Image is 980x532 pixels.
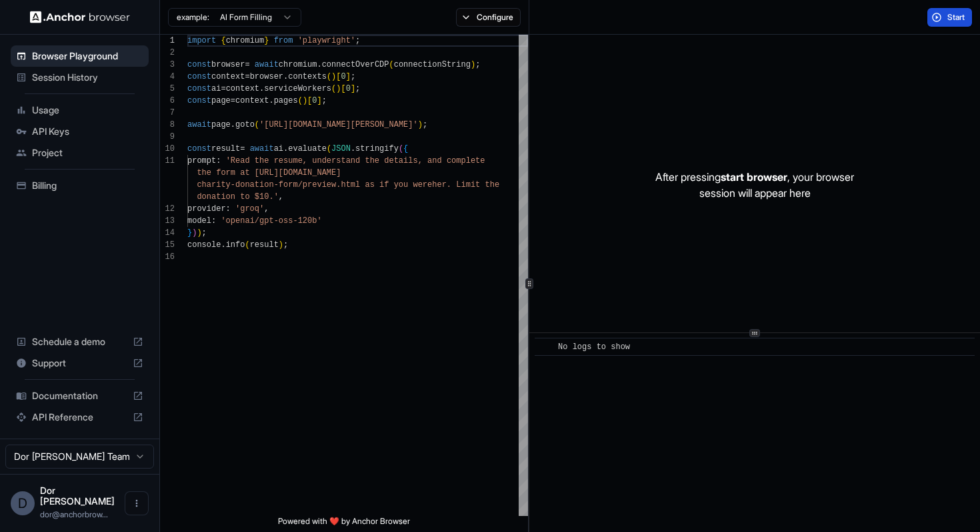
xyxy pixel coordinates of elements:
span: No logs to show [558,342,630,352]
span: JSON [331,144,351,154]
div: 14 [160,227,175,239]
span: ; [283,240,288,250]
span: goto [235,120,255,129]
span: . [351,144,355,154]
span: = [240,144,245,154]
span: const [187,72,211,81]
span: dor@anchorbrowser.io [40,509,108,519]
span: donation to $10.' [197,192,278,202]
span: stringify [355,144,399,154]
span: ) [418,120,423,129]
span: ) [192,228,197,238]
div: Schedule a demo [11,331,149,352]
span: ] [317,96,321,105]
div: Session History [11,67,149,88]
span: 0 [341,72,345,81]
span: ; [202,228,207,238]
span: contexts [288,72,327,81]
span: the form at [URL][DOMAIN_NAME] [197,168,341,178]
span: , [279,192,283,202]
div: API Keys [11,121,149,142]
span: from [274,36,293,45]
button: Start [927,8,972,27]
span: . [221,240,225,250]
span: ] [346,72,351,81]
span: await [255,60,279,69]
div: 2 [160,47,175,59]
span: { [403,144,408,154]
span: ; [355,36,360,45]
img: Anchor Logo [30,11,130,23]
span: = [221,84,225,93]
span: ( [389,60,394,69]
span: info [226,240,245,250]
span: await [187,120,211,129]
div: 7 [160,107,175,119]
span: Dor Dankner [40,485,115,507]
div: 13 [160,215,175,227]
span: ( [331,84,336,93]
span: ; [355,84,360,93]
span: provider [187,204,226,214]
span: ; [475,60,480,69]
span: ​ [541,340,548,354]
span: Powered with ❤️ by Anchor Browser [278,516,410,532]
span: ) [331,72,336,81]
div: 15 [160,239,175,251]
span: page [211,96,231,105]
div: API Reference [11,407,149,428]
span: Usage [32,103,143,117]
div: 12 [160,203,175,215]
span: ) [336,84,341,93]
span: 0 [312,96,317,105]
span: [ [336,72,341,81]
span: Session History [32,71,143,84]
span: example: [177,12,209,23]
span: ai [274,144,283,154]
span: const [187,84,211,93]
span: ; [423,120,427,129]
span: browser [250,72,283,81]
span: chromium [279,60,317,69]
span: . [259,84,264,93]
span: console [187,240,221,250]
span: result [250,240,279,250]
span: { [221,36,225,45]
span: Project [32,146,143,160]
div: 16 [160,251,175,263]
span: const [187,144,211,154]
span: const [187,96,211,105]
span: Schedule a demo [32,335,127,348]
span: = [245,60,249,69]
span: ( [255,120,259,129]
div: Project [11,142,149,164]
span: result [211,144,240,154]
div: Documentation [11,385,149,407]
span: Start [947,12,966,23]
span: } [264,36,269,45]
span: ( [399,144,403,154]
span: ( [327,72,331,81]
span: . [283,72,288,81]
div: 9 [160,131,175,143]
span: [ [341,84,345,93]
span: ( [298,96,303,105]
span: charity-donation-form/preview.html as if you were [197,180,432,190]
span: ) [279,240,283,250]
span: model [187,216,211,226]
span: '[URL][DOMAIN_NAME][PERSON_NAME]' [259,120,418,129]
span: [ [307,96,312,105]
p: After pressing , your browser session will appear here [655,169,854,201]
div: 5 [160,83,175,95]
span: ) [471,60,475,69]
span: : [211,216,216,226]
span: Documentation [32,389,127,403]
span: 0 [346,84,351,93]
span: . [231,120,235,129]
span: ai [211,84,221,93]
span: Billing [32,179,143,192]
span: . [269,96,273,105]
span: ) [197,228,201,238]
span: await [250,144,274,154]
span: serviceWorkers [264,84,331,93]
